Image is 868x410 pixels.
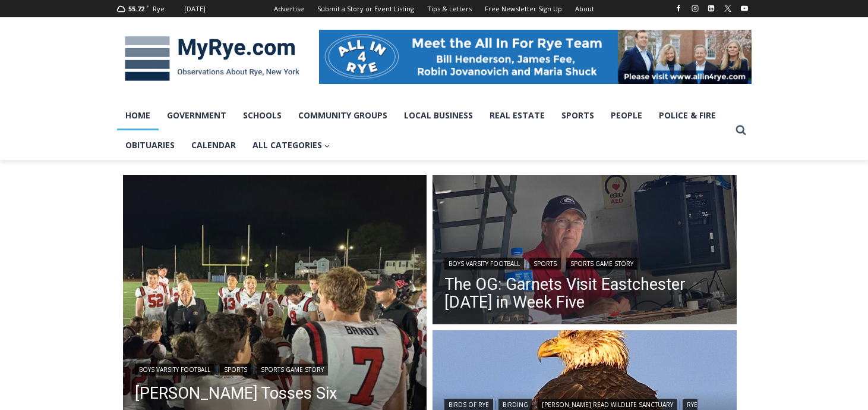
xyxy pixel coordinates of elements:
span: All Categories [252,139,330,152]
a: Facebook [671,1,686,15]
a: X [721,1,735,15]
a: Sports Game Story [257,364,328,375]
nav: Primary Navigation [117,101,730,161]
a: Schools [235,101,290,130]
a: Real Estate [481,101,553,130]
a: Calendar [183,130,244,160]
span: F [146,2,149,9]
img: (PHOTO" Steve “The OG” Feeney in the press box at Rye High School's Nugent Stadium, 2022.) [433,175,737,327]
div: [DATE] [184,4,206,14]
a: Police & Fire [651,101,724,130]
a: Obituaries [117,130,183,160]
div: | | [135,361,415,375]
button: View Search Form [730,120,752,141]
span: 55.72 [128,4,144,13]
a: Linkedin [704,1,718,15]
a: The OG: Garnets Visit Eastchester [DATE] in Week Five [444,276,725,311]
a: All Categories [244,130,339,160]
a: Sports [220,364,251,375]
a: Sports Game Story [566,258,637,270]
div: | | [444,255,725,270]
img: All in for Rye [319,30,752,83]
a: Boys Varsity Football [135,364,214,375]
a: Local Business [396,101,481,130]
a: Read More The OG: Garnets Visit Eastchester Today in Week Five [433,175,737,327]
a: Home [117,101,159,130]
div: Rye [153,4,165,14]
a: YouTube [737,1,752,15]
a: Sports [529,258,561,270]
a: Sports [553,101,602,130]
a: People [602,101,651,130]
a: Community Groups [290,101,396,130]
a: Boys Varsity Football [444,258,524,270]
img: MyRye.com [117,28,307,90]
a: Instagram [688,1,702,15]
a: Government [159,101,235,130]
